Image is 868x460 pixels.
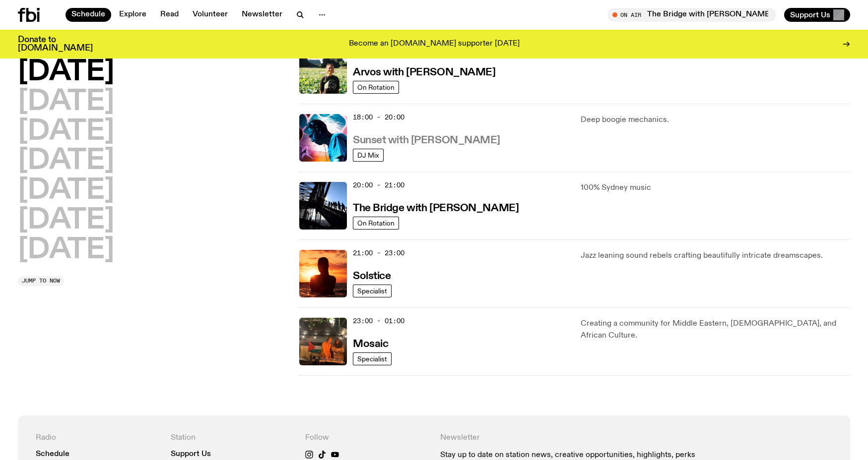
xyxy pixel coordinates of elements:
[353,149,384,162] a: DJ Mix
[36,451,69,458] a: Schedule
[357,287,387,294] span: Specialist
[353,201,519,214] a: The Bridge with [PERSON_NAME]
[357,355,387,362] span: Specialist
[18,36,93,53] h3: Donate to [DOMAIN_NAME]
[353,285,392,297] a: Specialist
[305,433,428,443] h4: Follow
[299,114,347,162] img: Simon Caldwell stands side on, looking downwards. He has headphones on. Behind him is a brightly ...
[357,151,379,159] span: DJ Mix
[171,451,211,458] a: Support Us
[353,81,399,94] a: On Rotation
[353,337,388,349] a: Mosaic
[353,133,500,146] a: Sunset with [PERSON_NAME]
[236,8,288,22] a: Newsletter
[66,8,111,22] a: Schedule
[353,352,392,365] a: Specialist
[353,271,391,282] h3: Solstice
[18,276,64,286] button: Jump to now
[349,40,520,49] p: Become an [DOMAIN_NAME] supporter [DATE]
[187,8,234,22] a: Volunteer
[18,58,114,86] button: [DATE]
[581,250,850,262] p: Jazz leaning sound rebels crafting beautifully intricate dreamscapes.
[581,318,850,342] p: Creating a community for Middle Eastern, [DEMOGRAPHIC_DATA], and African Culture.
[353,248,404,258] span: 21:00 - 23:00
[581,114,850,126] p: Deep boogie mechanics.
[113,8,152,22] a: Explore
[581,182,850,194] p: 100% Sydney music
[18,207,114,234] button: [DATE]
[353,180,404,190] span: 20:00 - 21:00
[440,433,698,443] h4: Newsletter
[299,318,347,365] img: Tommy and Jono Playing at a fundraiser for Palestine
[353,135,500,146] h3: Sunset with [PERSON_NAME]
[171,433,294,443] h4: Station
[22,278,60,284] span: Jump to now
[353,339,388,349] h3: Mosaic
[784,8,850,22] button: Support Us
[299,46,347,94] img: Bri is smiling and wearing a black t-shirt. She is standing in front of a lush, green field. Ther...
[353,269,391,282] a: Solstice
[154,8,185,22] a: Read
[299,182,347,230] img: People climb Sydney's Harbour Bridge
[18,236,114,264] button: [DATE]
[353,217,399,230] a: On Rotation
[18,177,114,205] button: [DATE]
[299,250,347,297] img: A girl standing in the ocean as waist level, staring into the rise of the sun.
[18,88,114,116] button: [DATE]
[353,67,495,78] h3: Arvos with [PERSON_NAME]
[357,219,395,227] span: On Rotation
[607,8,776,22] button: On AirThe Bridge with [PERSON_NAME]
[357,83,395,91] span: On Rotation
[18,147,114,175] button: [DATE]
[353,316,404,326] span: 23:00 - 01:00
[36,433,159,443] h4: Radio
[353,113,404,122] span: 18:00 - 20:00
[353,203,519,214] h3: The Bridge with [PERSON_NAME]
[790,10,830,19] span: Support Us
[18,118,114,146] button: [DATE]
[353,65,495,78] a: Arvos with [PERSON_NAME]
